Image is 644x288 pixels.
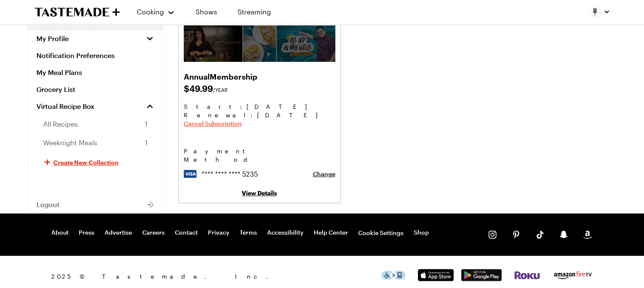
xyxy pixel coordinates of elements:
[213,87,228,93] span: /YEAR
[184,119,242,128] button: Cancel Subscription
[381,273,405,281] a: This icon serves as a link to download the Level Access assistive technology app for individuals ...
[79,229,94,237] a: Press
[414,229,429,237] a: Shop
[267,229,304,237] a: Accessibility
[240,229,257,237] a: Terms
[514,271,541,280] img: Roku
[514,273,541,281] a: Roku
[28,152,163,172] button: Create New Collection
[28,47,163,64] a: Notification Preferences
[105,229,132,237] a: Advertise
[53,158,119,166] span: Create New Collection
[28,115,163,133] a: All Recipes1
[51,229,69,237] a: About
[553,274,593,282] a: Amazon Fire TV
[43,138,97,148] span: Weeknight Meals
[461,274,502,282] a: Google Play
[142,229,165,237] a: Careers
[184,82,335,94] span: $ 49.99
[461,269,502,281] img: Google Play
[242,189,277,197] a: View Details
[415,274,456,282] a: App Store
[36,34,69,43] span: My Profile
[588,5,610,19] button: Profile picture
[28,81,163,98] a: Grocery List
[184,170,196,178] img: visa logo
[184,70,335,82] h2: Annual Membership
[51,272,381,281] span: 2025 © Tastemade, Inc.
[184,111,335,119] span: Renewal : [DATE]
[208,229,229,237] a: Privacy
[145,119,147,129] span: 1
[358,229,404,237] button: Cookie Settings
[28,30,163,47] button: My Profile
[137,8,164,16] span: Cooking
[28,98,163,115] a: Virtual Recipe Box
[415,269,456,281] img: App Store
[588,5,602,19] img: Profile picture
[184,147,335,164] h3: Payment Method
[28,196,163,213] button: Logout
[36,102,94,111] span: Virtual Recipe Box
[34,7,120,17] a: To Tastemade Home Page
[137,2,175,22] button: Cooking
[43,119,78,129] span: All Recipes
[28,64,163,81] a: My Meal Plans
[553,269,593,281] img: Amazon Fire TV
[175,229,198,237] a: Contact
[381,271,405,280] img: This icon serves as a link to download the Level Access assistive technology app for individuals ...
[36,200,60,209] span: Logout
[314,229,348,237] a: Help Center
[28,133,163,152] a: Weeknight Meals1
[313,170,335,178] button: Change
[184,102,335,111] span: Start: [DATE]
[145,138,147,148] span: 1
[51,229,429,237] nav: Footer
